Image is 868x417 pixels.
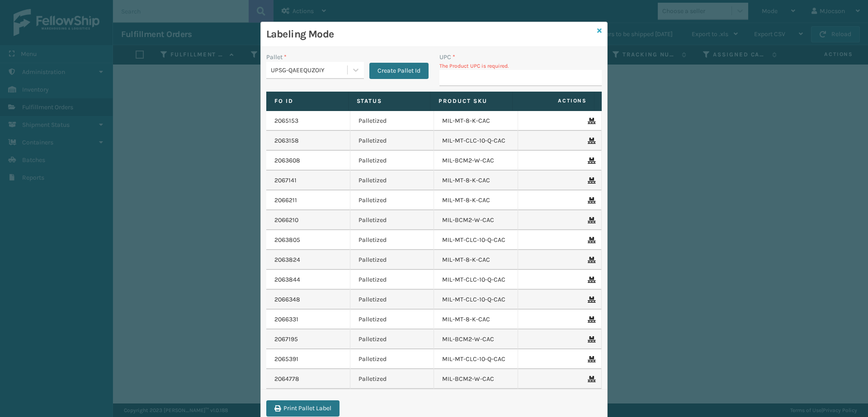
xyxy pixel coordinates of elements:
a: 2064778 [274,375,299,384]
i: Remove From Pallet [588,138,593,144]
i: Remove From Pallet [588,336,593,343]
a: 2063824 [274,255,300,264]
i: Remove From Pallet [588,376,593,382]
div: UPSG-QAEEQUZOIY [271,65,348,75]
i: Remove From Pallet [588,217,593,223]
td: Palletized [350,270,434,290]
i: Remove From Pallet [588,257,593,263]
td: Palletized [350,210,434,230]
td: Palletized [350,171,434,190]
td: Palletized [350,369,434,389]
td: MIL-BCM2-W-CAC [434,210,518,230]
td: Palletized [350,111,434,131]
a: 2066211 [274,196,297,205]
label: Fo Id [274,97,340,105]
td: Palletized [350,349,434,369]
a: 2067195 [274,335,298,344]
a: 2063158 [274,136,299,145]
td: MIL-MT-8-K-CAC [434,171,518,190]
td: Palletized [350,310,434,329]
button: Print Pallet Label [266,400,340,417]
td: MIL-MT-8-K-CAC [434,111,518,131]
td: MIL-MT-8-K-CAC [434,310,518,329]
td: Palletized [350,131,434,151]
a: 2063805 [274,236,300,245]
i: Remove From Pallet [588,197,593,204]
td: MIL-MT-CLC-10-Q-CAC [434,270,518,290]
td: MIL-MT-CLC-10-Q-CAC [434,230,518,250]
label: Pallet [266,52,287,62]
i: Remove From Pallet [588,277,593,283]
td: MIL-BCM2-W-CAC [434,329,518,349]
a: 2063844 [274,275,300,284]
i: Remove From Pallet [588,158,593,164]
td: Palletized [350,190,434,210]
h3: Labeling Mode [266,28,594,41]
td: MIL-MT-CLC-10-Q-CAC [434,131,518,151]
button: Create Pallet Id [369,63,429,79]
label: Status [357,97,422,105]
td: Palletized [350,250,434,270]
label: Product SKU [439,97,504,105]
a: 2065153 [274,116,298,125]
a: 2067141 [274,176,297,185]
i: Remove From Pallet [588,356,593,362]
td: MIL-MT-8-K-CAC [434,250,518,270]
i: Remove From Pallet [588,297,593,303]
a: 2065391 [274,355,298,364]
a: 2066348 [274,295,300,304]
td: MIL-MT-CLC-10-Q-CAC [434,290,518,310]
i: Remove From Pallet [588,177,593,184]
td: Palletized [350,290,434,310]
label: UPC [439,52,455,62]
td: MIL-BCM2-W-CAC [434,151,518,171]
td: MIL-BCM2-W-CAC [434,369,518,389]
a: 2063608 [274,156,300,165]
span: Actions [515,93,593,108]
i: Remove From Pallet [588,118,593,124]
i: Remove From Pallet [588,237,593,243]
a: 2066210 [274,216,298,225]
td: MIL-MT-CLC-10-Q-CAC [434,349,518,369]
p: The Product UPC is required. [439,62,602,70]
td: MIL-MT-8-K-CAC [434,190,518,210]
a: 2066331 [274,315,298,324]
i: Remove From Pallet [588,316,593,323]
td: Palletized [350,329,434,349]
td: Palletized [350,230,434,250]
td: Palletized [350,151,434,171]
